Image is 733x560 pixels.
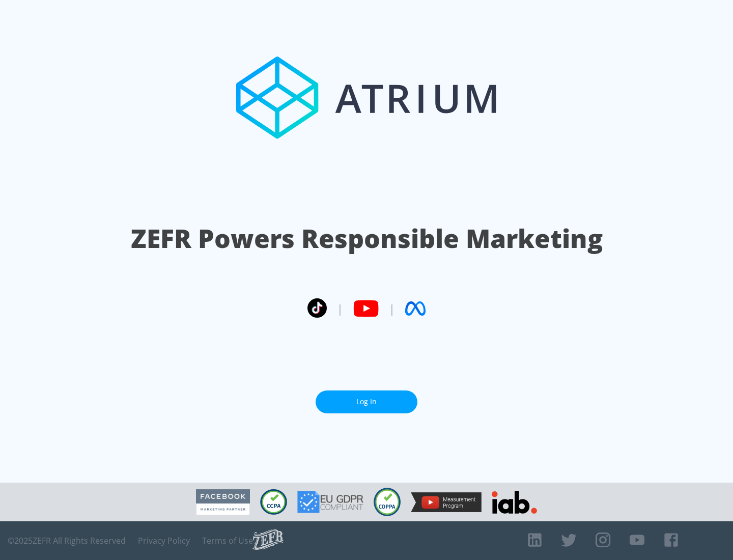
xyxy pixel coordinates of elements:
img: Facebook Marketing Partner [196,489,250,515]
img: IAB [492,491,537,514]
img: GDPR Compliant [297,491,363,513]
img: CCPA Compliant [260,489,287,515]
span: | [389,301,395,316]
span: © 2025 ZEFR All Rights Reserved [8,536,126,546]
a: Privacy Policy [138,536,190,546]
span: | [337,301,343,316]
a: Terms of Use [202,536,253,546]
img: COPPA Compliant [374,488,401,516]
img: YouTube Measurement Program [411,492,482,512]
h1: ZEFR Powers Responsible Marketing [131,221,603,256]
a: Log In [316,390,417,413]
